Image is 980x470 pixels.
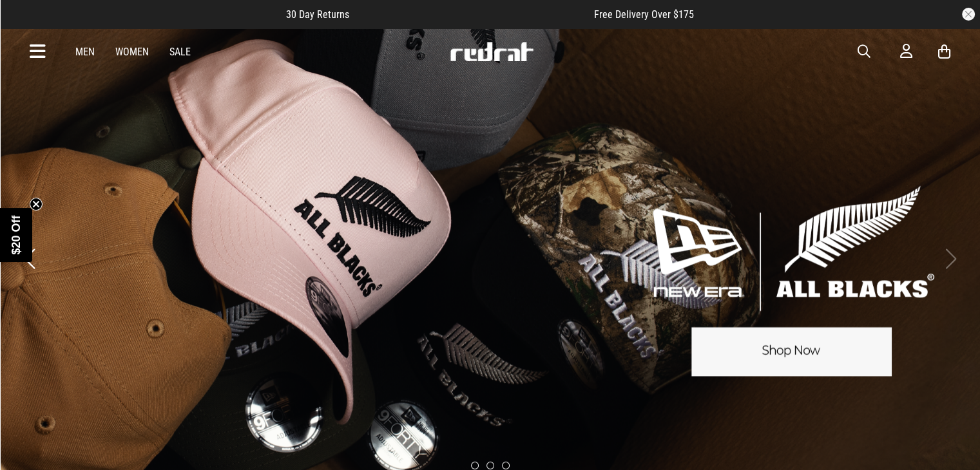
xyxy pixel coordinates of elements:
[375,8,568,21] iframe: Customer reviews powered by Trustpilot
[30,198,43,211] button: Close teaser
[942,245,959,273] button: Next slide
[594,8,694,21] span: Free Delivery Over $175
[286,8,349,21] span: 30 Day Returns
[75,46,95,58] a: Men
[115,46,149,58] a: Women
[169,46,191,58] a: Sale
[449,42,534,61] img: Redrat logo
[10,215,23,254] span: $20 Off
[10,5,49,44] button: Open LiveChat chat widget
